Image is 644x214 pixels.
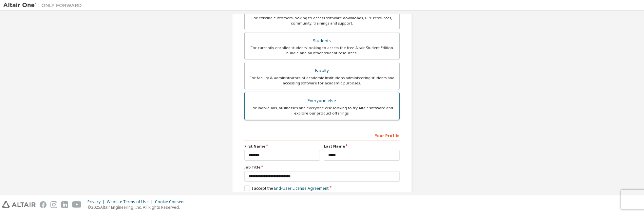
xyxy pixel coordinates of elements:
[274,186,329,191] a: End-User License Agreement
[244,130,400,140] div: Your Profile
[87,205,189,210] p: © 2025 Altair Engineering, Inc. All Rights Reserved.
[2,201,36,208] img: altair_logo.svg
[249,105,395,116] div: For individuals, businesses and everyone else looking to try Altair software and explore our prod...
[244,186,329,191] label: I accept the
[155,199,189,205] div: Cookie Consent
[40,201,47,208] img: facebook.svg
[87,199,107,205] div: Privacy
[324,144,400,149] label: Last Name
[244,144,320,149] label: First Name
[50,201,57,208] img: instagram.svg
[244,165,400,170] label: Job Title
[72,201,82,208] img: youtube.svg
[249,96,395,105] div: Everyone else
[249,45,395,56] div: For currently enrolled students looking to access the free Altair Student Edition bundle and all ...
[249,15,395,26] div: For existing customers looking to access software downloads, HPC resources, community, trainings ...
[3,2,85,9] img: Altair One
[249,36,395,45] div: Students
[107,199,155,205] div: Website Terms of Use
[249,66,395,75] div: Faculty
[249,75,395,86] div: For faculty & administrators of academic institutions administering students and accessing softwa...
[61,201,68,208] img: linkedin.svg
